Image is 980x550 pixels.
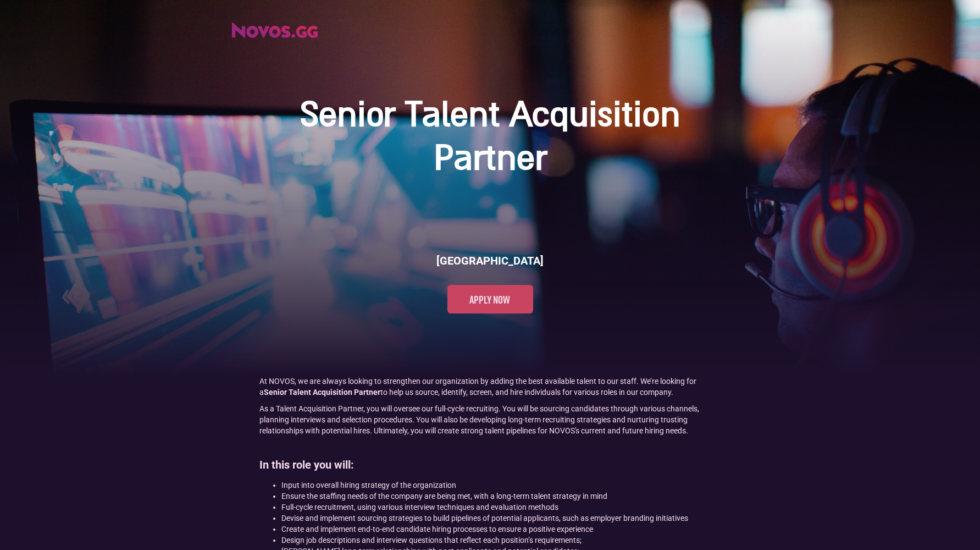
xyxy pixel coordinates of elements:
h6: [GEOGRAPHIC_DATA] [436,253,544,268]
a: Apply now [447,285,533,313]
p: At NOVOS, we are always looking to strengthen our organization by adding the best available talen... [259,376,721,398]
h1: Senior Talent Acquisition Partner [270,95,710,182]
p: As a Talent Acquisition Partner, you will oversee our full-cycle recruiting. You will be sourcing... [259,403,721,436]
strong: In this role you will: [259,458,354,471]
li: Design job descriptions and interview questions that reflect each position’s requirements; [281,535,721,546]
strong: Senior Talent Acquisition Partner [264,388,380,397]
li: Input into overall hiring strategy of the organization [281,480,721,491]
li: Full-cycle recruitment, using various interview techniques and evaluation methods [281,502,721,513]
li: Ensure the staffing needs of the company are being met, with a long-term talent strategy in mind [281,491,721,502]
li: Create and implement end-to-end candidate hiring processes to ensure a positive experience [281,524,721,535]
li: Devise and implement sourcing strategies to build pipelines of potential applicants, such as empl... [281,513,721,524]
